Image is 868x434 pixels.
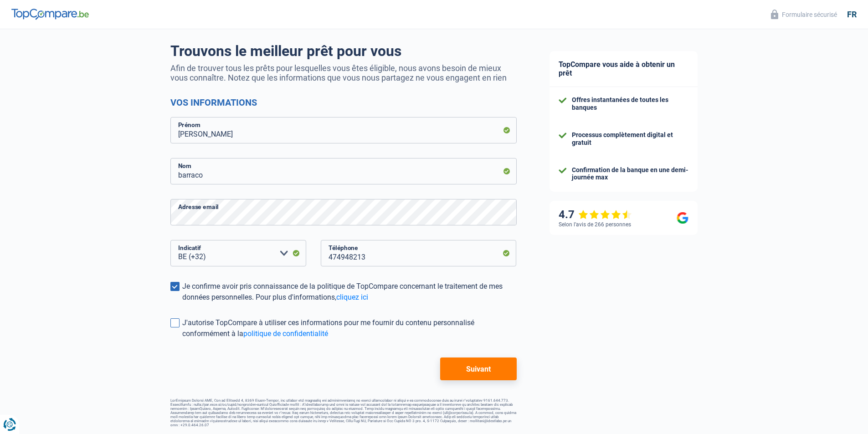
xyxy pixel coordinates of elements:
div: J'autorise TopCompare à utiliser ces informations pour me fournir du contenu personnalisé conform... [182,317,517,339]
div: 4.7 [559,208,632,221]
footer: LorEmipsum Dolorsi AME, Con ad Elitsedd 4, 8369 Eiusm-Tempor, inc utlabor etd magnaaliq eni admin... [170,398,517,427]
img: Advertisement [2,378,3,378]
button: Suivant [440,357,516,380]
div: fr [847,10,857,20]
div: TopCompare vous aide à obtenir un prêt [550,51,698,87]
img: TopCompare Logo [11,9,89,20]
p: Afin de trouver tous les prêts pour lesquelles vous êtes éligible, nous avons besoin de mieux vou... [170,63,517,82]
h1: Trouvons le meilleur prêt pour vous [170,42,517,60]
h2: Vos informations [170,97,517,108]
a: cliquez ici [336,293,368,301]
div: Offres instantanées de toutes les banques [572,96,688,112]
a: politique de confidentialité [243,329,328,338]
div: Selon l’avis de 266 personnes [559,221,631,228]
div: Confirmation de la banque en une demi-journée max [572,166,688,182]
div: Je confirme avoir pris connaissance de la politique de TopCompare concernant le traitement de mes... [182,281,517,303]
input: 401020304 [321,240,517,266]
div: Processus complètement digital et gratuit [572,131,688,147]
button: Formulaire sécurisé [765,7,842,22]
